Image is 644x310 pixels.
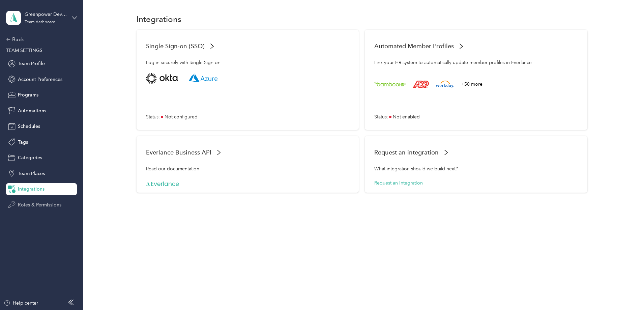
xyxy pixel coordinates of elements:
[18,186,45,193] span: Integrations
[18,60,45,67] span: Team Profile
[146,59,350,73] div: Log in securely with Single Sign-on
[25,20,56,24] div: Team dashboard
[374,165,578,179] div: What integration should we build next?
[461,81,482,88] div: +50 more
[18,139,28,146] span: Tags
[374,59,578,73] div: Link your HR system to automatically update member profiles in Everlance.
[606,272,644,310] iframe: Everlance-gr Chat Button Frame
[18,76,62,83] span: Account Preferences
[374,149,439,156] span: Request an integration
[146,165,350,179] div: Read our documentation
[374,113,388,120] span: Status :
[137,16,181,23] h1: Integrations
[25,11,67,18] div: Greenpower Developers LLC
[6,35,74,44] div: Back
[146,43,205,50] span: Single Sign-on (SSO)
[18,154,42,161] span: Categories
[393,113,420,120] span: Not enabled
[18,123,40,130] span: Schedules
[18,201,61,208] span: Roles & Permissions
[18,107,46,114] span: Automations
[18,170,45,177] span: Team Places
[146,113,160,120] span: Status :
[146,149,211,156] span: Everlance Business API
[6,48,42,53] span: TEAM SETTINGS
[4,300,38,307] button: Help center
[374,43,454,50] span: Automated Member Profiles
[18,91,38,98] span: Programs
[165,113,198,120] span: Not configured
[374,179,578,187] div: Request an integration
